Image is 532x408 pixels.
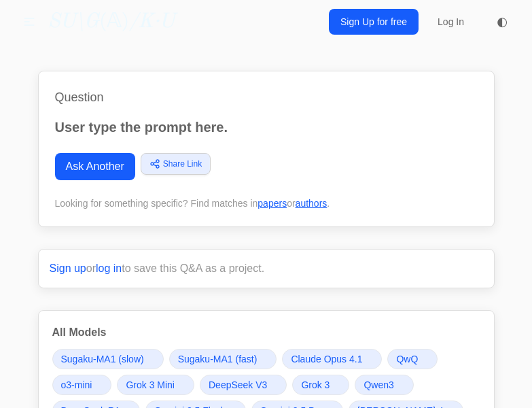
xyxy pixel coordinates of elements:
a: o3-mini [52,375,112,395]
span: QwQ [396,352,418,366]
span: ◐ [497,16,508,28]
a: Ask Another [55,153,135,180]
span: Sugaku-MA1 (slow) [61,352,144,366]
span: Grok 3 [301,378,330,392]
span: Sugaku-MA1 (fast) [178,352,258,366]
span: Claude Opus 4.1 [291,352,362,366]
a: Sugaku-MA1 (slow) [52,349,164,369]
a: Grok 3 [292,375,349,395]
h1: Question [55,88,478,107]
span: o3-mini [61,378,92,392]
i: SU\G [48,12,99,32]
a: papers [258,198,287,209]
span: DeepSeek V3 [209,378,267,392]
a: Sign up [50,262,86,274]
div: Looking for something specific? Find matches in or . [55,197,478,210]
a: Qwen3 [355,375,413,395]
h3: All Models [52,324,480,341]
a: DeepSeek V3 [200,375,287,395]
a: Grok 3 Mini [117,375,194,395]
i: /K·U [129,12,175,32]
a: Log In [429,10,472,34]
a: log in [96,262,122,274]
a: SU\G(𝔸)/K·U [48,10,175,34]
span: Qwen3 [363,378,393,392]
a: Claude Opus 4.1 [282,349,382,369]
a: authors [296,198,327,209]
span: Share Link [163,158,202,170]
p: User type the prompt here. [55,118,478,137]
a: Sign Up for free [329,9,419,35]
p: or to save this Q&A as a project. [50,260,483,277]
a: QwQ [387,349,438,369]
a: Sugaku-MA1 (fast) [169,349,277,369]
span: Grok 3 Mini [126,378,175,392]
button: ◐ [489,8,516,35]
